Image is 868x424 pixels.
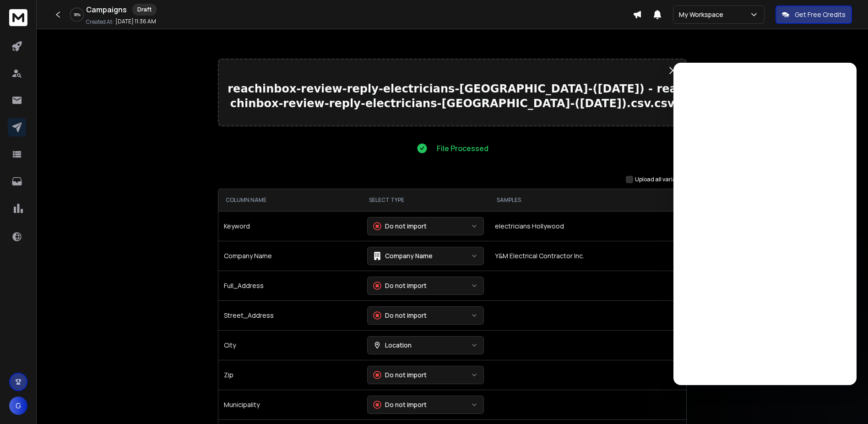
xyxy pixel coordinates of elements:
td: Y&M Electrical Contractor Inc. [489,241,686,271]
p: Created At: [86,18,114,26]
div: Do not import [373,281,427,290]
div: Do not import [373,311,427,320]
p: My Workspace [679,10,727,19]
div: Draft [132,4,157,16]
th: SELECT TYPE [362,189,489,211]
p: Get Free Credits [795,10,846,19]
p: 38 % [74,12,81,17]
iframe: Intercom live chat [673,63,857,385]
td: Municipality [218,390,362,419]
td: electricians Hollywood [489,211,686,241]
button: G [9,397,27,415]
p: reachinbox-review-reply-electricians-[GEOGRAPHIC_DATA]-([DATE]) - reachinbox-review-reply-electri... [226,82,678,111]
label: Upload all variables [635,176,687,183]
p: [DATE] 11:36 AM [115,18,156,25]
th: SAMPLES [489,189,686,211]
td: Company Name [218,241,362,271]
td: Full_Address [218,271,362,300]
button: Get Free Credits [776,5,852,24]
div: Location [373,341,412,350]
div: Company Name [373,251,433,261]
h1: Campaigns [86,4,127,15]
td: Keyword [218,211,362,241]
iframe: Intercom live chat [835,392,857,414]
div: Do not import [373,222,427,231]
td: Street_Address [218,300,362,330]
th: COLUMN NAME [218,189,362,211]
p: File Processed [437,143,488,154]
td: City [218,330,362,360]
td: Zip [218,360,362,390]
div: Do not import [373,370,427,380]
div: Do not import [373,400,427,409]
